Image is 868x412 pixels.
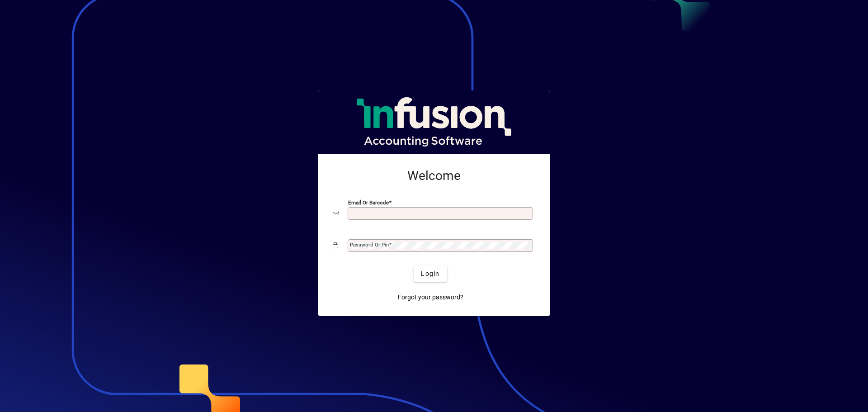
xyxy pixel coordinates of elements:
[350,242,389,248] mat-label: Password or Pin
[394,289,467,305] a: Forgot your password?
[398,293,463,302] span: Forgot your password?
[348,199,389,206] mat-label: Email or Barcode
[414,265,447,282] button: Login
[333,168,535,184] h2: Welcome
[421,269,439,279] span: Login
